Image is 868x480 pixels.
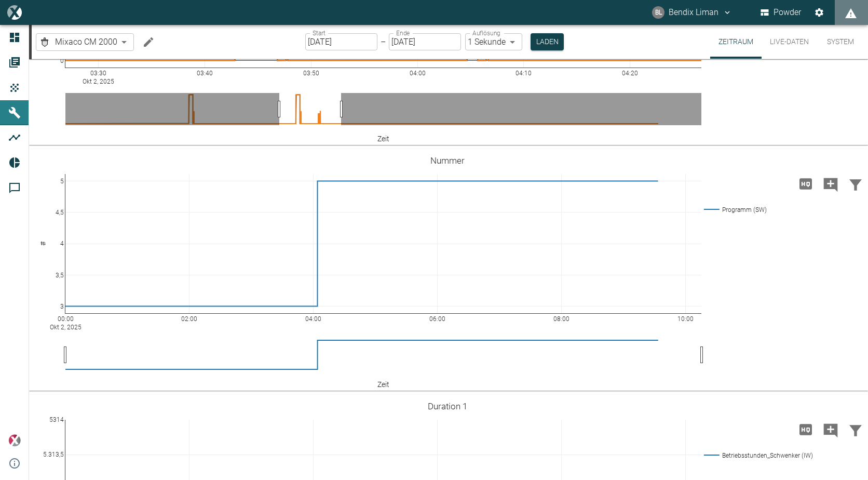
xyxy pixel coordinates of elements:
button: Daten filtern [843,416,868,443]
button: Einstellungen [810,3,829,22]
span: Hohe Auflösung [793,178,818,188]
p: – [381,36,386,48]
button: Zeitraum [710,25,762,59]
a: Mixaco CM 2000 [38,36,117,48]
label: Auflösung [472,29,500,37]
span: Hohe Auflösung [793,424,818,434]
span: Mixaco CM 2000 [55,36,117,48]
label: Ende [396,29,410,37]
button: Laden [531,33,564,50]
button: Kommentar hinzufügen [818,416,843,443]
button: Powder [758,3,804,22]
img: logo [7,5,21,19]
button: Kommentar hinzufügen [818,170,843,197]
button: Daten filtern [843,170,868,197]
button: bendix.liman@kansaihelios-cws.de [650,3,734,22]
img: Xplore Logo [8,434,21,447]
label: Start [313,29,325,37]
button: System [817,25,864,59]
div: 1 Sekunde [465,33,522,50]
div: BL [652,6,664,19]
input: DD.MM.YYYY [389,33,461,50]
button: Live-Daten [762,25,817,59]
button: Machine bearbeiten [138,32,159,52]
input: DD.MM.YYYY [305,33,377,50]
